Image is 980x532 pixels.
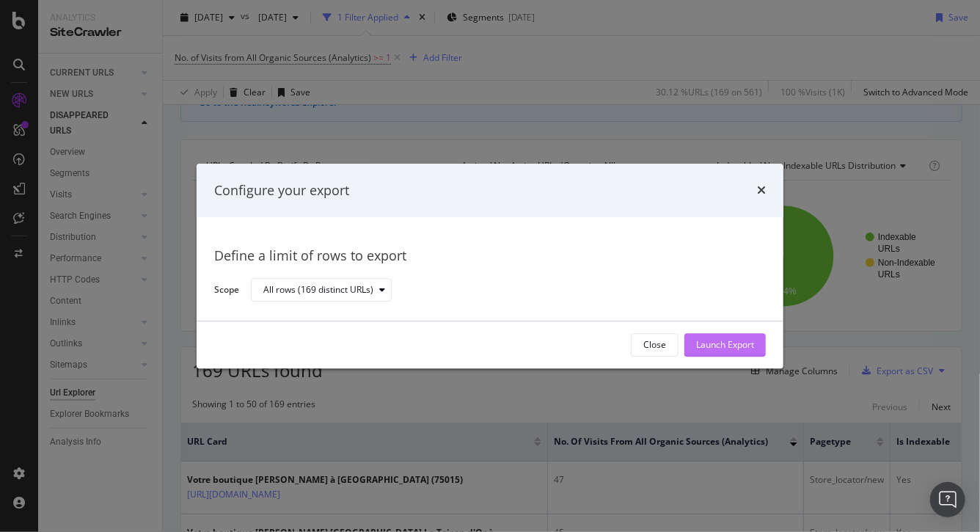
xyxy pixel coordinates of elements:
label: Scope [214,283,239,299]
div: Configure your export [214,181,349,200]
button: Close [631,333,679,357]
div: Define a limit of rows to export [214,247,766,266]
button: Launch Export [684,333,766,357]
div: times [757,181,766,200]
button: All rows (169 distinct URLs) [251,279,392,302]
div: modal [197,164,783,368]
div: Open Intercom Messenger [930,482,965,517]
div: Launch Export [696,339,754,351]
div: Close [643,339,666,351]
div: All rows (169 distinct URLs) [263,286,373,295]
